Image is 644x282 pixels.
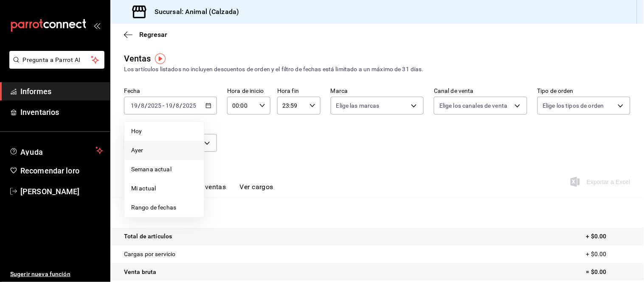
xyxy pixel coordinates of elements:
[9,51,104,69] button: Pregunta a Parrot AI
[20,166,79,175] font: Recomendar loro
[6,61,104,70] a: Pregunta a Parrot AI
[163,102,164,109] font: -
[439,102,507,109] font: Elige los canales de venta
[183,102,197,109] input: ----
[131,128,142,134] font: Hoy
[240,183,274,191] font: Ver cargos
[155,53,166,64] img: Marcador de información sobre herramientas
[131,185,156,192] font: Mi actual
[20,87,51,96] font: Informes
[141,102,145,109] input: --
[277,88,299,95] font: Hora fin
[124,66,424,73] font: Los artículos listados no incluyen descuentos de orden y el filtro de fechas está limitado a un m...
[10,271,70,277] font: Sugerir nueva función
[130,102,138,109] input: --
[124,88,141,95] font: Fecha
[586,268,607,275] font: = $0.00
[23,56,81,63] font: Pregunta a Parrot AI
[93,22,100,29] button: abrir_cajón_menú
[173,102,175,109] font: /
[131,147,143,154] font: Ayer
[586,233,607,240] font: + $0.00
[139,31,167,39] font: Regresar
[165,102,173,109] input: --
[145,102,147,109] font: /
[124,233,172,240] font: Total de artículos
[138,102,141,109] font: /
[124,251,176,257] font: Cargas por servicio
[131,204,176,211] font: Rango de fechas
[331,88,348,95] font: Marca
[193,183,226,191] font: Ver ventas
[20,148,43,156] font: Ayuda
[586,251,607,257] font: + $0.00
[124,268,156,275] font: Venta bruta
[227,88,264,95] font: Hora de inicio
[147,102,162,109] input: ----
[138,182,273,197] div: pestañas de navegación
[131,166,172,173] font: Semana actual
[124,53,151,64] font: Ventas
[543,102,604,109] font: Elige los tipos de orden
[434,88,474,95] font: Canal de venta
[336,102,380,109] font: Elige las marcas
[20,187,80,196] font: [PERSON_NAME]
[20,108,59,117] font: Inventarios
[176,102,180,109] input: --
[124,31,167,39] button: Regresar
[537,88,574,95] font: Tipo de orden
[155,8,239,16] font: Sucursal: Animal (Calzada)
[180,102,183,109] font: /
